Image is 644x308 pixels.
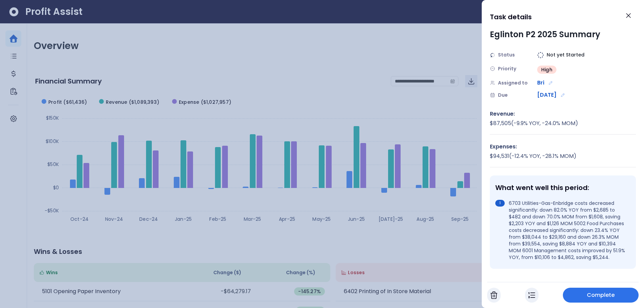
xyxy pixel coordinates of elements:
span: Not yet Started [547,51,585,58]
div: Revenue: [490,110,636,118]
span: [DATE] [537,91,556,99]
span: Status [498,51,515,58]
div: What went well this period: [495,184,628,192]
div: Eglinton P2 2025 Summary [490,28,600,41]
h1: Task details [490,11,532,23]
span: Bri [537,79,544,87]
img: In Progress [528,291,535,299]
button: Complete [563,288,639,303]
img: Not yet Started [537,52,544,58]
div: $ 87,505 ( -9.9 % YOY, -24.0 % MOM) [490,119,636,127]
img: Status [490,52,495,58]
span: Complete [587,291,615,299]
button: Edit assignment [547,79,554,87]
img: Cancel Task [491,291,497,299]
div: $ 94,531 ( -12.4 % YOY, -28.1 % MOM) [490,152,636,160]
span: Due [498,92,508,99]
span: Priority [498,65,516,72]
div: Expenses: [490,143,636,151]
span: Assigned to [498,79,528,87]
li: 6703 Utilities-Gas-Enbridge costs decreased significantly: down 82.0% YOY from $2,685 to $482 and... [495,200,628,261]
button: Edit due date [559,91,567,99]
span: High [541,66,552,73]
button: Close [621,8,636,23]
